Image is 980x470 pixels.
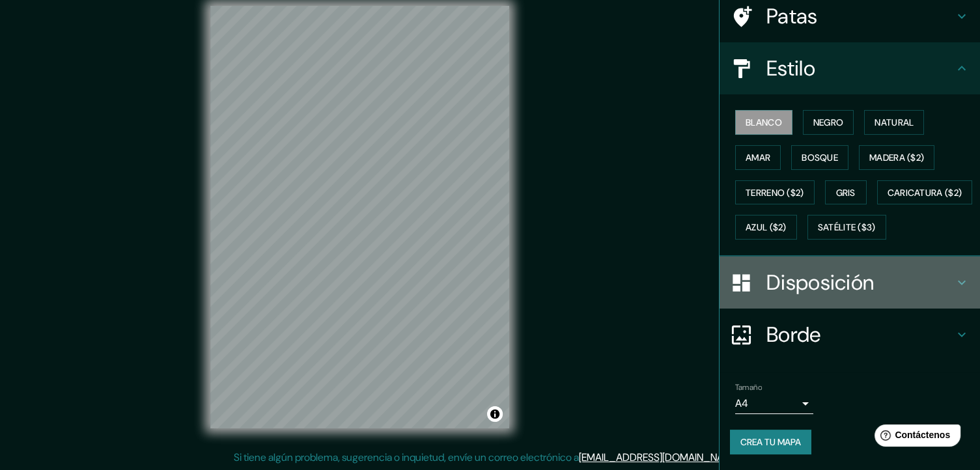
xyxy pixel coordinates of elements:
canvas: Mapa [210,6,509,428]
font: Tamaño [735,382,762,393]
div: Estilo [720,42,980,94]
button: Crea tu mapa [730,430,811,454]
font: Caricatura ($2) [888,187,962,199]
font: Patas [766,3,818,30]
button: Activar o desactivar atribución [487,406,503,422]
font: Crea tu mapa [740,436,801,448]
font: Natural [875,117,914,128]
font: Terreno ($2) [746,187,804,199]
div: Borde [720,309,980,361]
font: Azul ($2) [746,222,787,234]
button: Azul ($2) [735,215,797,240]
font: Satélite ($3) [818,222,876,234]
a: [EMAIL_ADDRESS][DOMAIN_NAME] [579,450,740,464]
div: A4 [735,393,813,414]
font: Amar [746,152,770,163]
iframe: Lanzador de widgets de ayuda [864,419,966,456]
font: Disposición [766,269,874,296]
font: A4 [735,396,748,410]
button: Madera ($2) [859,145,934,170]
button: Blanco [735,110,792,135]
button: Bosque [791,145,848,170]
font: Bosque [802,152,838,163]
font: Negro [813,117,844,128]
font: Borde [766,321,821,348]
button: Negro [803,110,854,135]
button: Caricatura ($2) [877,180,973,205]
button: Natural [864,110,924,135]
font: Madera ($2) [869,152,924,163]
button: Amar [735,145,781,170]
font: Blanco [746,117,782,128]
font: Estilo [766,55,815,82]
button: Satélite ($3) [807,215,886,240]
button: Terreno ($2) [735,180,815,205]
div: Disposición [720,256,980,309]
font: Si tiene algún problema, sugerencia o inquietud, envíe un correo electrónico a [234,450,579,464]
font: Gris [836,187,856,199]
button: Gris [825,180,867,205]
